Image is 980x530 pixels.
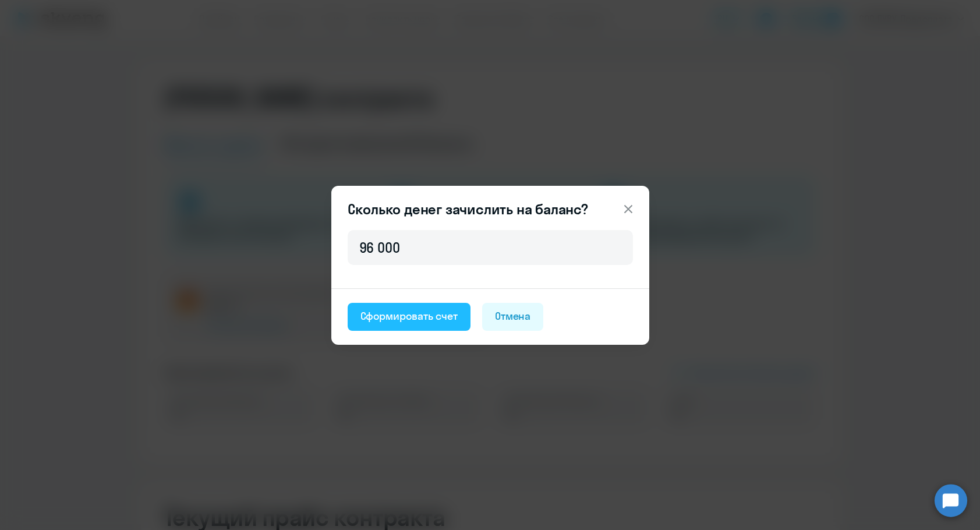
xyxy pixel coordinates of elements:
div: Сформировать счет [360,309,458,324]
input: 1 000 000 000 ₽ [348,230,633,265]
button: Отмена [482,303,544,331]
div: Отмена [495,309,531,324]
header: Сколько денег зачислить на баланс? [331,200,649,218]
button: Сформировать счет [348,303,470,331]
